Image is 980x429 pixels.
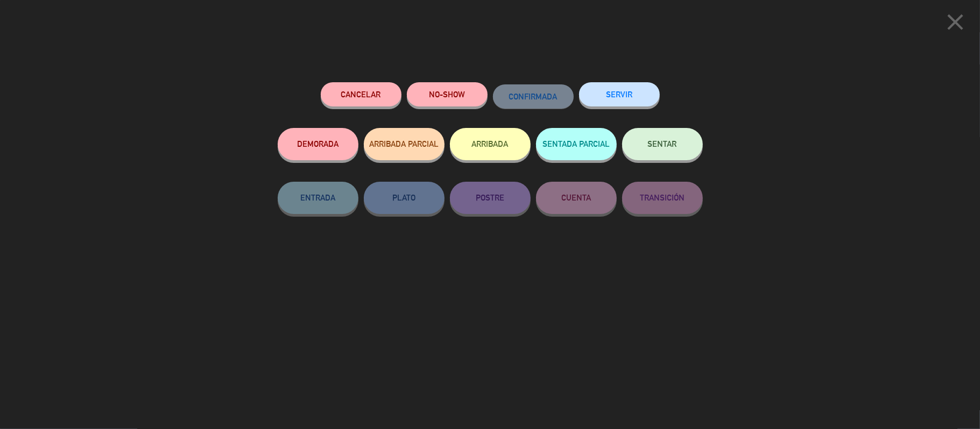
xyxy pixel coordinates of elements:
[622,128,703,160] button: SENTAR
[278,182,358,214] button: ENTRADA
[536,128,617,160] button: SENTADA PARCIAL
[942,9,969,35] i: close
[536,182,617,214] button: CUENTA
[407,82,488,106] button: NO-SHOW
[509,92,558,101] span: CONFIRMADA
[493,84,574,109] button: CONFIRMADA
[364,182,445,214] button: PLATO
[364,128,445,160] button: ARRIBADA PARCIAL
[450,128,531,160] button: ARRIBADA
[622,182,703,214] button: TRANSICIÓN
[278,128,358,160] button: DEMORADA
[450,182,531,214] button: POSTRE
[579,82,660,106] button: SERVIR
[369,139,439,148] span: ARRIBADA PARCIAL
[321,82,401,106] button: Cancelar
[648,139,677,148] span: SENTAR
[939,8,972,40] button: close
